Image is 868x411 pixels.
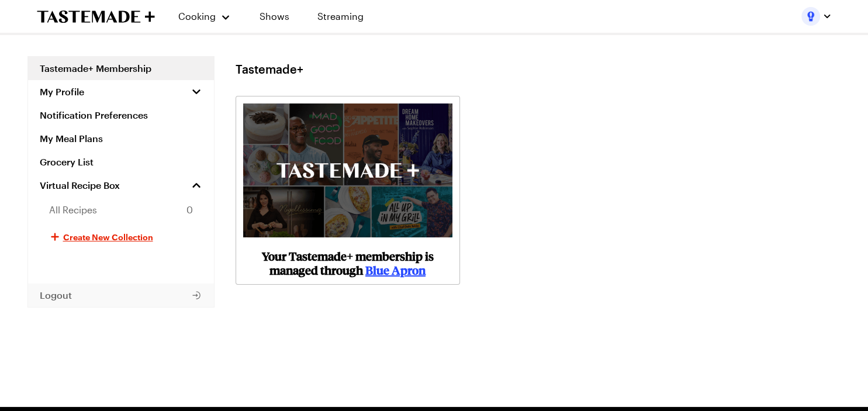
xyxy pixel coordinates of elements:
[28,174,214,197] a: Virtual Recipe Box
[236,62,303,76] h1: Tastemade+
[243,249,452,277] p: Your Tastemade+ membership is managed through
[40,179,120,191] span: Virtual Recipe Box
[40,289,72,301] span: Logout
[178,2,231,30] button: Cooking
[28,150,214,174] a: Grocery List
[28,103,214,127] a: Notification Preferences
[28,80,214,103] button: My Profile
[37,10,155,23] a: To Tastemade Home Page
[49,203,97,217] span: All Recipes
[178,11,216,22] span: Cooking
[801,7,832,26] button: Profile picture
[365,262,426,278] a: Blue Apron
[186,203,193,217] span: 0
[28,284,214,307] button: Logout
[40,86,84,98] span: My Profile
[801,7,820,26] img: Profile picture
[28,127,214,150] a: My Meal Plans
[28,197,214,223] a: All Recipes0
[63,231,153,243] span: Create New Collection
[28,223,214,251] button: Create New Collection
[28,57,214,80] a: Tastemade+ Membership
